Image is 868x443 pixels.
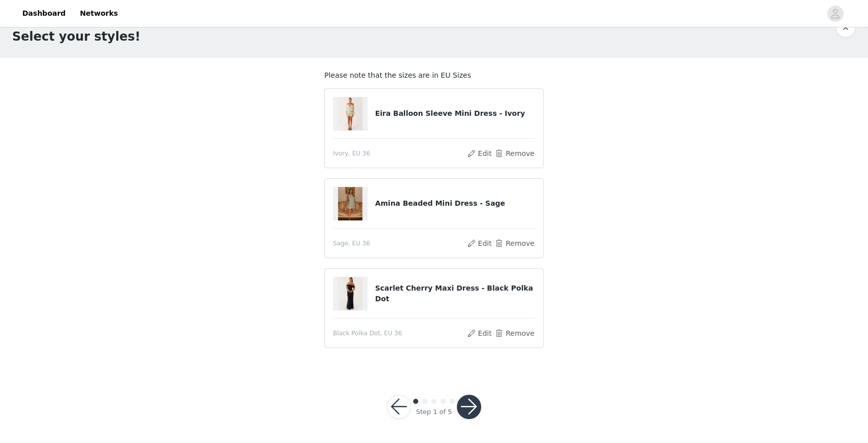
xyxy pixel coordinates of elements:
[338,97,362,131] img: Eira Balloon Sleeve Mini Dress - Ivory
[375,198,535,209] h4: Amina Beaded Mini Dress - Sage
[466,147,492,160] button: Edit
[74,2,124,25] a: Networks
[466,327,492,339] button: Edit
[16,2,72,25] a: Dashboard
[338,277,362,310] img: Scarlet Cherry Maxi Dress - Black Polka Dot
[12,27,141,46] h1: Select your styles!
[494,327,535,339] button: Remove
[375,108,535,119] h4: Eira Balloon Sleeve Mini Dress - Ivory
[338,187,362,220] img: Amina Beaded Mini Dress - Sage
[333,149,370,158] span: Ivory, EU 36
[416,407,452,417] div: Step 1 of 5
[494,147,535,160] button: Remove
[466,237,492,249] button: Edit
[494,237,535,249] button: Remove
[333,239,370,248] span: Sage, EU 36
[333,329,402,338] span: Black Polka Dot, EU 36
[375,283,535,304] h4: Scarlet Cherry Maxi Dress - Black Polka Dot
[324,70,544,81] p: Please note that the sizes are in EU Sizes
[830,6,840,22] div: avatar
